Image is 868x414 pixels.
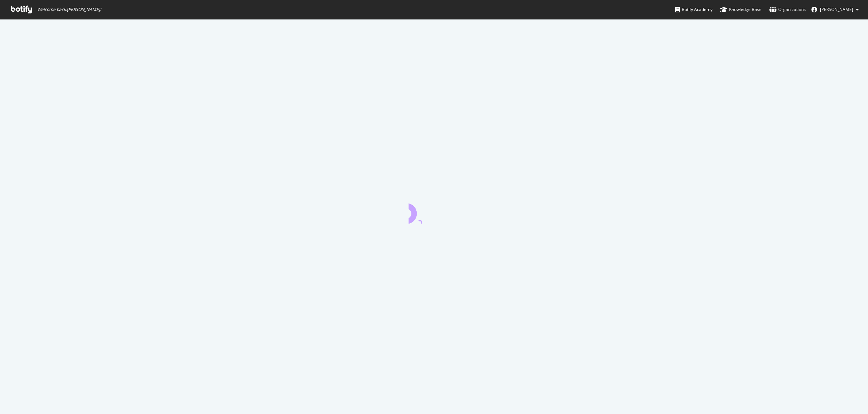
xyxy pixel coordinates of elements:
[806,4,864,15] button: [PERSON_NAME]
[769,6,806,13] div: Organizations
[675,6,712,13] div: Botify Academy
[720,6,762,13] div: Knowledge Base
[409,198,459,224] div: animation
[820,6,853,12] span: Edward Hyatt
[37,7,101,12] span: Welcome back, [PERSON_NAME] !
